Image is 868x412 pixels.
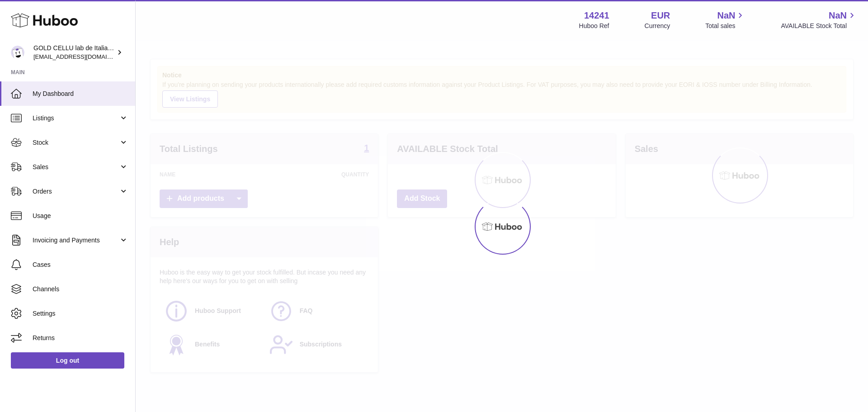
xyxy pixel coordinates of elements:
img: internalAdmin-14241@internal.huboo.com [11,46,24,59]
span: NaN [829,9,847,22]
span: Usage [33,212,128,220]
a: Log out [11,352,124,369]
strong: EUR [651,9,670,22]
span: AVAILABLE Stock Total [781,22,857,30]
a: NaN AVAILABLE Stock Total [781,9,857,30]
strong: 14241 [584,9,609,22]
span: [EMAIL_ADDRESS][DOMAIN_NAME] [33,53,133,60]
div: Currency [645,22,670,30]
span: Total sales [705,22,745,30]
span: Settings [33,309,128,318]
span: Orders [33,187,119,196]
div: Huboo Ref [579,22,609,30]
span: Cases [33,260,128,269]
span: Returns [33,334,128,342]
span: NaN [717,9,735,22]
span: Invoicing and Payments [33,236,119,245]
span: Channels [33,285,128,294]
span: Stock [33,138,119,147]
span: Listings [33,114,119,123]
a: NaN Total sales [705,9,745,30]
span: Sales [33,163,119,171]
div: GOLD CELLU lab de Italia SRL [33,44,115,61]
span: My Dashboard [33,90,128,98]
